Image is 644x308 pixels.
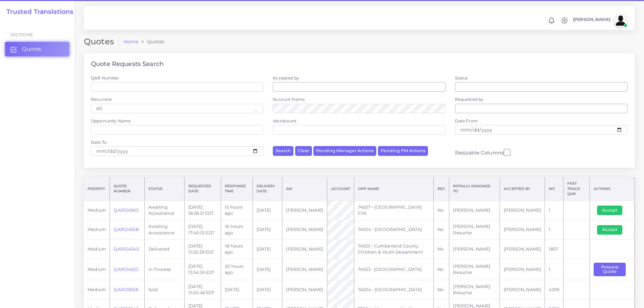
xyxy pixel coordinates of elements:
button: Search [273,146,293,156]
th: Delivery Date [253,177,282,200]
button: Accept [597,225,622,235]
a: [PERSON_NAME]avatar [570,14,630,27]
th: Initially Assigned to [449,177,500,200]
span: Quotes [22,45,41,53]
td: 1857 [545,239,564,259]
a: QAR124040 [114,246,139,252]
td: 18 hours ago [221,239,253,259]
th: Response Time [221,177,253,200]
td: 74037 - [GEOGRAPHIC_DATA] CYA [354,200,433,220]
span: medium [88,267,106,272]
label: Date To [91,139,107,145]
td: No [433,200,449,220]
td: 20 hours ago [221,259,253,280]
th: AM [282,177,327,200]
td: Awaiting Acceptance [144,220,184,240]
span: medium [88,246,106,252]
button: Accept [597,206,622,215]
td: [DATE] [253,220,282,240]
td: [PERSON_NAME] Resuche [449,259,500,280]
label: Opportunity Name [91,118,130,124]
a: Quotes [5,42,69,56]
td: 15 hours ago [221,200,253,220]
th: REC [433,177,449,200]
a: QAR124065 [114,208,138,213]
td: [PERSON_NAME] [282,280,327,300]
td: [PERSON_NAME] Resuche [449,220,500,240]
label: QAR Number [91,75,119,81]
td: [PERSON_NAME] [282,200,327,220]
a: Prepare Quote [594,266,630,271]
label: Recurrent [91,96,112,102]
td: 1 [545,259,564,280]
td: 16 hours ago [221,220,253,240]
td: No [433,259,449,280]
h4: Quote Requests Search [91,61,164,68]
td: [DATE] 18:28:21 EDT [184,200,221,220]
label: Resizable Columns [455,148,510,157]
td: No [433,239,449,259]
td: [PERSON_NAME] [500,220,545,240]
th: Actions [590,177,635,200]
label: Accepted by [273,75,299,81]
td: [DATE] 15:53:48 EDT [184,280,221,300]
li: Quotes [138,38,164,45]
td: [PERSON_NAME] [500,259,545,280]
span: medium [88,227,106,232]
label: Status [455,75,468,81]
a: Home [124,38,139,45]
td: 1 [545,220,564,240]
td: [PERSON_NAME] [282,220,327,240]
td: [DATE] 17:40:55 EDT [184,220,221,240]
a: Accept [597,227,627,232]
a: QAR123938 [114,287,138,292]
th: Status [144,177,184,200]
td: [PERSON_NAME] [449,239,500,259]
td: [DATE] [253,239,282,259]
td: [PERSON_NAME] [282,259,327,280]
td: [PERSON_NAME] [282,239,327,259]
label: Date From [455,118,478,124]
td: Sold [144,280,184,300]
td: 74033 - [GEOGRAPHIC_DATA] [354,259,433,280]
label: Account Name [273,96,305,102]
th: Accepted by [500,177,545,200]
td: 1 [545,200,564,220]
td: [PERSON_NAME] Resuche [449,280,500,300]
span: medium [88,208,106,213]
th: Requested Date [184,177,221,200]
span: [PERSON_NAME] [573,18,610,22]
td: [PERSON_NAME] [500,200,545,220]
button: Pending PM Actions [378,146,428,156]
th: Fast Track QAR [564,177,590,200]
td: [DATE] [253,280,282,300]
td: No [433,280,449,300]
td: [DATE] [253,259,282,280]
label: Wordcount [273,118,296,124]
td: [DATE] [253,200,282,220]
td: In Process [144,259,184,280]
td: 74034 - [GEOGRAPHIC_DATA] [354,220,433,240]
a: Accept [597,207,627,212]
td: No [433,220,449,240]
td: 4299 [545,280,564,300]
th: Account [327,177,354,200]
button: Pending Manager Actions [313,146,376,156]
td: [DATE] [221,280,253,300]
span: medium [88,287,106,292]
input: Resizable Columns [504,148,510,157]
td: [DATE] 15:22:29 EDT [184,239,221,259]
td: [PERSON_NAME] [500,239,545,259]
label: Requested by [455,96,484,102]
td: 74035 - Cumberland County Children & Youth Department [354,239,433,259]
a: QAR124058 [114,227,138,232]
th: Priority [84,177,110,200]
button: Clear [295,146,312,156]
td: 74024 - [GEOGRAPHIC_DATA] [354,280,433,300]
a: QAR124032 [114,267,138,272]
h2: Quotes [84,37,119,47]
td: Awaiting Acceptance [144,200,184,220]
th: WC [545,177,564,200]
td: [PERSON_NAME] [449,200,500,220]
th: Quote Number [110,177,145,200]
